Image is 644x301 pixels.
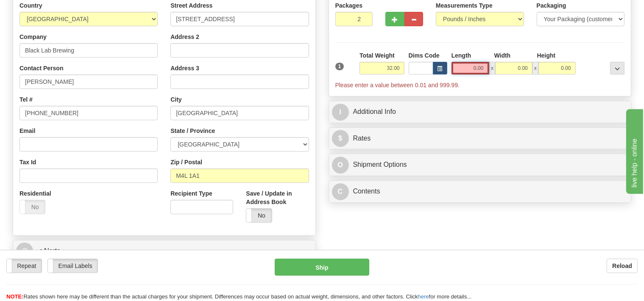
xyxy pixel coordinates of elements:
span: NOTE: [6,293,23,300]
span: I [332,104,349,121]
label: Contact Person [20,64,63,72]
input: Enter a location [170,12,309,26]
span: x [489,62,495,75]
label: Tax Id [20,158,36,166]
label: Country [20,1,42,10]
label: Length [452,51,471,60]
button: Ship [275,259,369,276]
b: Reload [612,262,632,269]
span: eAlerts [39,247,60,254]
span: C [332,183,349,200]
span: x [532,62,538,75]
label: Tel # [20,95,33,104]
a: OShipment Options [332,156,628,174]
label: Address 2 [170,33,199,41]
label: State / Province [170,127,215,135]
label: Recipient Type [170,189,212,198]
label: Repeat [7,259,42,273]
label: Street Address [170,1,212,10]
label: Email [20,127,35,135]
label: Email Labels [48,259,98,273]
span: O [332,157,349,174]
button: Reload [607,259,638,273]
span: Please enter a value between 0.01 and 999.99. [335,82,460,88]
span: @ [16,243,33,260]
label: Zip / Postal [170,158,202,166]
label: Dims Code [409,51,440,60]
a: IAdditional Info [332,103,628,121]
label: Height [537,51,556,60]
label: Width [494,51,511,60]
label: Packages [335,1,363,10]
iframe: chat widget [624,107,643,193]
label: Measurements Type [436,1,493,10]
label: No [20,200,45,214]
label: No [246,209,271,222]
a: @ eAlerts [16,243,312,260]
label: Save / Update in Address Book [246,189,309,206]
div: live help - online [6,5,78,15]
span: $ [332,130,349,147]
label: Address 3 [170,64,199,72]
div: ... [610,62,624,75]
label: Residential [20,189,51,198]
span: 1 [335,63,344,70]
a: CContents [332,183,628,200]
a: here [418,293,429,300]
label: City [170,95,181,104]
label: Total Weight [360,51,395,60]
label: Company [20,33,47,41]
a: $Rates [332,130,628,147]
label: Packaging [537,1,566,10]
